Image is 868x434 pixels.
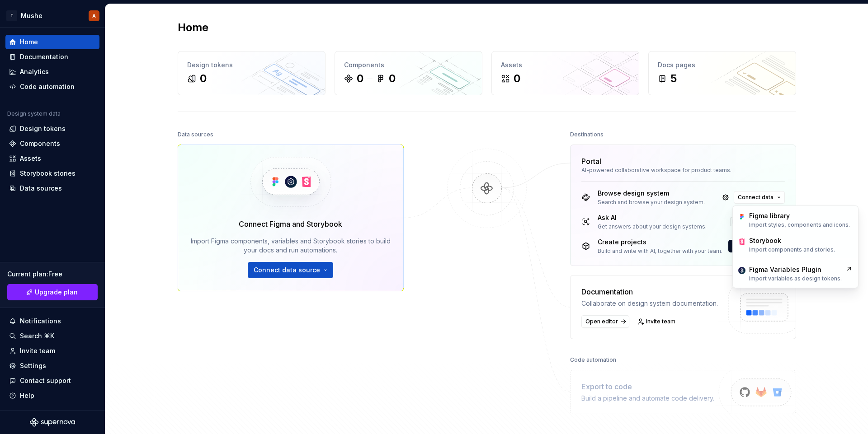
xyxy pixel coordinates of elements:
[5,329,99,343] button: Search ⌘K
[749,211,790,220] div: Figma library
[35,288,78,297] span: Upgrade plan
[5,50,99,64] a: Documentation
[7,270,98,279] div: Current plan : Free
[6,10,17,21] div: T
[581,299,718,308] div: Collaborate on design system documentation.
[248,262,333,278] button: Connect data source
[570,354,616,366] div: Code automation
[178,128,213,141] div: Data sources
[734,191,785,204] button: Connect data
[598,238,722,247] div: Create projects
[581,394,714,403] div: Build a pipeline and automate code delivery.
[491,51,639,95] a: Assets0
[187,61,316,70] div: Design tokens
[20,154,41,163] div: Assets
[20,67,49,76] div: Analytics
[598,213,707,222] div: Ask AI
[581,381,714,392] div: Export to code
[598,223,707,230] div: Get answers about your design systems.
[5,35,99,49] a: Home
[5,344,99,358] a: Invite team
[570,128,604,141] div: Destinations
[20,82,75,91] div: Code automation
[5,166,99,181] a: Storybook stories
[5,136,99,151] a: Components
[598,247,722,255] div: Build and write with AI, together with your team.
[2,6,103,25] button: TMusheA
[357,71,363,86] div: 0
[5,359,99,373] a: Settings
[5,65,99,79] a: Analytics
[5,79,99,94] a: Code automation
[749,246,835,253] p: Import components and stories.
[21,11,42,20] div: Mushe
[20,317,61,326] div: Notifications
[20,52,68,61] div: Documentation
[178,51,325,95] a: Design tokens0
[728,240,785,252] button: Join the waitlist
[344,61,473,70] div: Components
[5,388,99,403] button: Help
[20,139,60,148] div: Components
[200,71,207,86] div: 0
[92,12,96,19] div: A
[191,237,391,255] div: Import Figma components, variables and Storybook stories to build your docs and run automations.
[20,169,75,178] div: Storybook stories
[749,236,781,245] div: Storybook
[7,110,61,117] div: Design system data
[5,314,99,328] button: Notifications
[585,318,618,325] span: Open editor
[20,124,66,133] div: Design tokens
[749,275,842,282] p: Import variables as design tokens.
[749,265,821,274] div: Figma Variables Plugin
[335,51,482,95] a: Components00
[749,221,850,229] p: Import styles, components and icons.
[648,51,796,95] a: Docs pages5
[20,361,46,370] div: Settings
[658,61,787,70] div: Docs pages
[20,391,34,400] div: Help
[581,156,601,167] div: Portal
[20,346,55,355] div: Invite team
[254,266,320,275] span: Connect data source
[598,189,705,198] div: Browse design system
[389,71,396,86] div: 0
[738,194,774,201] span: Connect data
[20,184,62,193] div: Data sources
[30,418,75,427] svg: Supernova Logo
[5,181,99,196] a: Data sources
[7,284,98,300] button: Upgrade plan
[581,315,629,328] a: Open editor
[5,151,99,166] a: Assets
[178,20,208,35] h2: Home
[5,121,99,136] a: Design tokens
[501,61,630,70] div: Assets
[598,199,705,206] div: Search and browse your design system.
[20,37,38,47] div: Home
[635,315,679,328] a: Invite team
[20,331,54,341] div: Search ⌘K
[239,219,342,229] div: Connect Figma and Storybook
[730,217,785,226] div: No data connected
[20,376,71,385] div: Contact support
[581,167,785,174] div: AI-powered collaborative workspace for product teams.
[5,373,99,388] button: Contact support
[581,286,718,297] div: Documentation
[514,71,520,86] div: 0
[646,318,675,325] span: Invite team
[670,71,677,86] div: 5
